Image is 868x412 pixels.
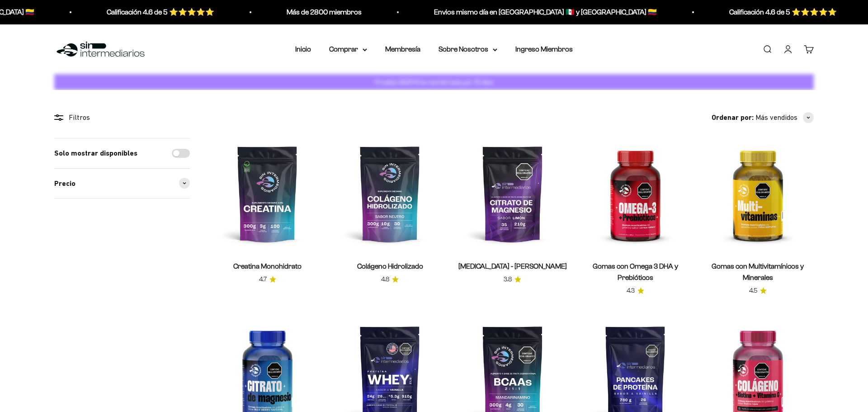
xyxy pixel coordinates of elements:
[504,275,512,284] span: 3.8
[357,262,423,270] a: Colágeno Hidrolizado
[273,6,348,18] p: Más de 2800 miembros
[627,286,635,296] span: 4.3
[755,112,797,123] span: Más vendidos
[385,45,420,53] a: Membresía
[233,262,302,270] a: Creatina Monohidrato
[54,178,75,189] span: Precio
[259,275,267,284] span: 4.7
[515,45,573,53] a: Ingreso Miembros
[93,6,200,18] p: Calificación 4.6 de 5 ⭐️⭐️⭐️⭐️⭐️
[458,262,567,270] a: [MEDICAL_DATA] - [PERSON_NAME]
[54,112,190,123] div: Filtros
[593,262,678,281] a: Gomas con Omega 3 DHA y Prebióticos
[749,286,757,296] span: 4.5
[715,6,823,18] p: Calificación 4.6 de 5 ⭐️⭐️⭐️⭐️⭐️
[627,286,644,296] a: 4.34.3 de 5.0 estrellas
[381,275,399,284] a: 4.84.8 de 5.0 estrellas
[504,275,521,284] a: 3.83.8 de 5.0 estrellas
[259,275,276,284] a: 4.74.7 de 5.0 estrellas
[329,43,367,55] summary: Comprar
[381,275,389,284] span: 4.8
[54,147,137,159] label: Solo mostrar disponibles
[749,286,767,296] a: 4.54.5 de 5.0 estrellas
[420,6,643,18] p: Envios mismo día en [GEOGRAPHIC_DATA] 🇲🇽 y [GEOGRAPHIC_DATA] 🇨🇴
[712,262,804,281] a: Gomas con Multivitamínicos y Minerales
[373,76,495,88] p: Prueba GRATIS la membresía por 15 días
[295,45,311,53] a: Inicio
[712,112,754,123] span: Ordenar por:
[755,112,814,123] button: Más vendidos
[54,169,190,199] summary: Precio
[439,43,497,55] summary: Sobre Nosotros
